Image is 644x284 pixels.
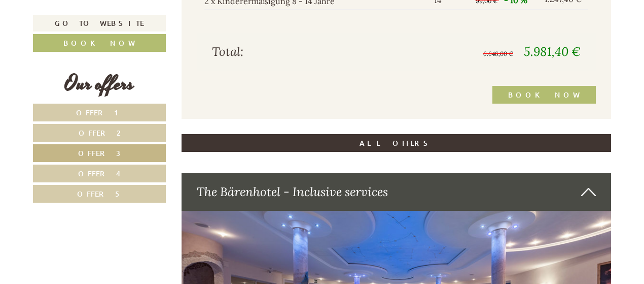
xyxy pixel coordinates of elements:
[182,173,612,211] div: The Bärenhotel - Inclusive services
[77,189,122,199] span: Offer 5
[79,128,121,138] span: Offer 2
[33,15,166,31] a: Go to website
[524,44,581,59] span: 5.981,40 €
[204,43,397,60] div: Total:
[78,169,121,178] span: Offer 4
[182,134,612,152] a: ALL OFFERS
[76,108,123,117] span: Offer 1
[33,70,166,99] div: Our offers
[78,148,121,158] span: Offer 3
[483,50,513,57] span: 6.646,00 €
[33,34,166,52] a: Book now
[492,86,596,104] a: Book now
